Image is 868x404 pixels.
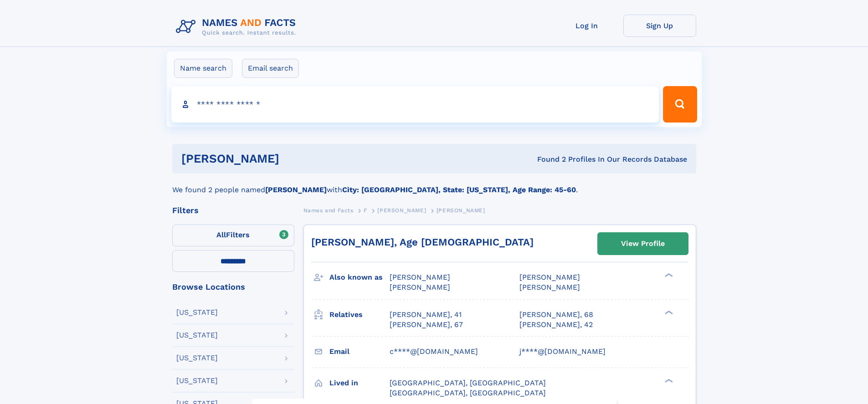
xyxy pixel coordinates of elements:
[519,283,580,291] span: [PERSON_NAME]
[172,225,294,246] label: Filters
[390,378,546,387] span: [GEOGRAPHIC_DATA], [GEOGRAPHIC_DATA]
[364,205,367,216] a: F
[176,332,218,339] div: [US_STATE]
[663,378,673,384] div: ❯
[519,310,593,320] a: [PERSON_NAME], 68
[408,154,687,164] div: Found 2 Profiles In Our Records Database
[663,309,673,315] div: ❯
[623,15,696,37] a: Sign Up
[172,206,294,215] div: Filters
[364,207,367,214] span: F
[174,59,232,78] label: Name search
[172,174,696,195] div: We found 2 people named with .
[437,207,485,214] span: [PERSON_NAME]
[621,233,665,254] div: View Profile
[329,270,390,285] h3: Also known as
[176,354,218,362] div: [US_STATE]
[390,320,463,330] a: [PERSON_NAME], 67
[519,273,580,281] span: [PERSON_NAME]
[303,205,354,216] a: Names and Facts
[329,307,390,322] h3: Relatives
[329,344,390,359] h3: Email
[390,389,546,397] span: [GEOGRAPHIC_DATA], [GEOGRAPHIC_DATA]
[242,59,299,78] label: Email search
[342,185,576,194] b: City: [GEOGRAPHIC_DATA], State: [US_STATE], Age Range: 45-60
[390,310,462,320] a: [PERSON_NAME], 41
[181,153,408,164] h1: [PERSON_NAME]
[598,233,688,255] a: View Profile
[519,320,593,330] a: [PERSON_NAME], 42
[172,283,294,291] div: Browse Locations
[550,15,623,37] a: Log In
[172,15,303,39] img: Logo Names and Facts
[390,283,450,291] span: [PERSON_NAME]
[171,86,659,123] input: search input
[377,207,426,214] span: [PERSON_NAME]
[176,377,218,384] div: [US_STATE]
[390,273,450,281] span: [PERSON_NAME]
[663,272,673,278] div: ❯
[311,236,534,248] a: [PERSON_NAME], Age [DEMOGRAPHIC_DATA]
[265,185,327,194] b: [PERSON_NAME]
[329,375,390,391] h3: Lived in
[377,205,426,216] a: [PERSON_NAME]
[663,86,697,123] button: Search Button
[216,230,226,239] span: All
[176,309,218,316] div: [US_STATE]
